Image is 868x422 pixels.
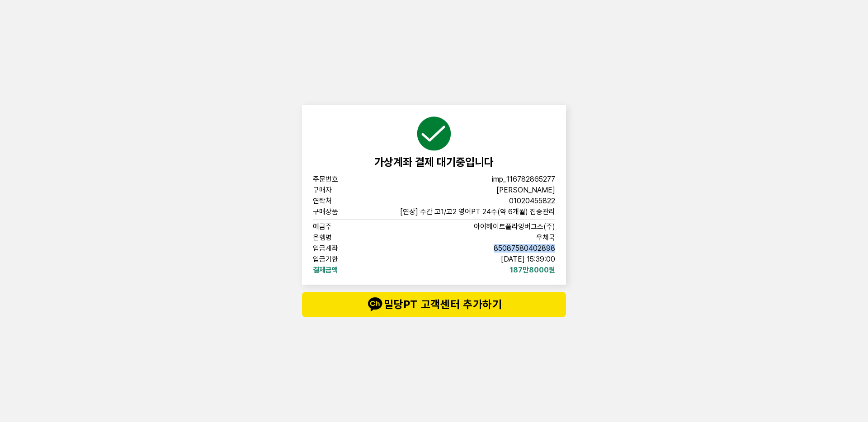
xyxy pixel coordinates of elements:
[366,295,384,314] img: talk
[313,176,371,183] span: 주문번호
[509,197,555,205] span: 01020455822
[302,292,566,317] button: talk밀당PT 고객센터 추가하기
[501,256,555,263] span: [DATE] 15:39:00
[313,234,371,241] span: 은행명
[536,234,555,241] span: 우체국
[313,187,371,194] span: 구매자
[400,208,555,216] span: [연장] 주간 고1/고2 영어PT 24주(약 6개월) 집중관리
[492,176,555,183] span: imp_116782865277
[313,197,371,205] span: 연락처
[474,223,555,230] span: 아이헤이트플라잉버그스(주)
[494,245,555,252] span: 85087580402898
[313,267,371,274] span: 결제금액
[374,155,494,169] span: 가상계좌 결제 대기중입니다
[313,223,371,230] span: 예금주
[510,267,555,274] span: 187만8000원
[313,245,371,252] span: 입금계좌
[416,116,452,152] img: succeed
[320,295,548,314] span: 밀당PT 고객센터 추가하기
[313,256,371,263] span: 입금기한
[313,208,371,216] span: 구매상품
[496,187,555,194] span: [PERSON_NAME]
